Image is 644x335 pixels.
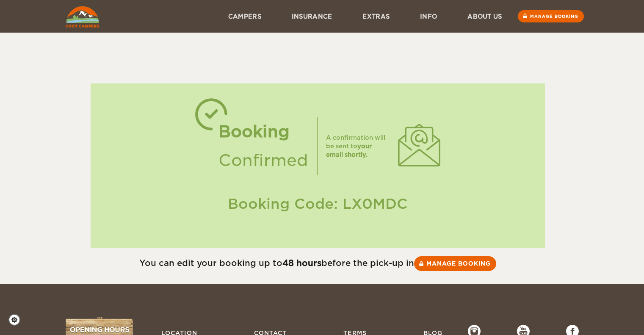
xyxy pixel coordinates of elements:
div: A confirmation will be sent to [326,133,390,159]
div: Booking Code: LX0MDC [99,194,536,214]
a: Manage booking [518,10,584,22]
div: Confirmed [218,146,308,175]
div: Booking [218,117,308,146]
a: Cookie settings [8,314,26,326]
strong: 48 hours [282,258,321,268]
a: Manage booking [414,256,496,271]
div: You can edit your booking up to before the pick-up in [66,256,570,271]
img: Cozy Campers [66,6,99,28]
